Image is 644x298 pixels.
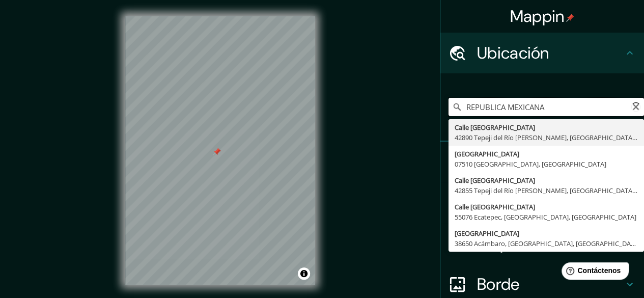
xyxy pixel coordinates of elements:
[440,142,644,182] div: Patas
[477,42,549,64] font: Ubicación
[553,258,633,287] iframe: Lanzador de widgets de ayuda
[455,229,519,238] font: [GEOGRAPHIC_DATA]
[455,212,636,222] font: 55076 Ecatepec, [GEOGRAPHIC_DATA], [GEOGRAPHIC_DATA]
[455,202,535,211] font: Calle [GEOGRAPHIC_DATA]
[455,159,606,169] font: 07510 [GEOGRAPHIC_DATA], [GEOGRAPHIC_DATA]
[298,267,310,280] button: Activar o desactivar atribución
[510,6,565,27] font: Mappin
[125,16,315,285] canvas: Mapa
[455,123,535,132] font: Calle [GEOGRAPHIC_DATA]
[455,149,519,158] font: [GEOGRAPHIC_DATA]
[477,274,520,295] font: Borde
[566,14,574,22] img: pin-icon.png
[455,176,535,185] font: Calle [GEOGRAPHIC_DATA]
[449,98,644,116] input: Elige tu ciudad o zona
[440,33,644,73] div: Ubicación
[440,182,644,223] div: Estilo
[440,223,644,264] div: Disposición
[455,239,640,248] font: 38650 Acámbaro, [GEOGRAPHIC_DATA], [GEOGRAPHIC_DATA]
